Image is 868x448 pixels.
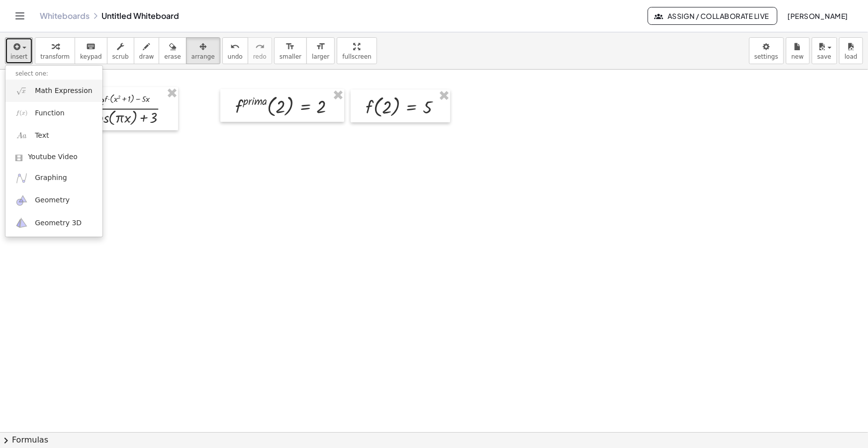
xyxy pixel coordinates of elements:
[648,7,777,25] button: Assign / Collaborate Live
[186,37,220,64] button: arrange
[35,86,92,96] span: Math Expression
[12,8,28,24] button: Toggle navigation
[35,37,75,64] button: transform
[337,37,377,64] button: fullscreen
[342,53,371,60] span: fullscreen
[845,53,858,60] span: load
[5,167,102,189] a: Graphing
[35,173,67,183] span: Graphing
[35,195,70,205] span: Geometry
[5,189,102,212] a: Geometry
[5,68,102,80] li: select one:
[15,194,28,207] img: ggb-geometry.svg
[230,41,240,53] i: undo
[107,37,134,64] button: scrub
[312,53,329,60] span: larger
[222,37,248,64] button: undoundo
[306,37,335,64] button: format_sizelarger
[280,53,301,60] span: smaller
[786,37,810,64] button: new
[35,108,65,118] span: Function
[839,37,863,64] button: load
[15,217,28,229] img: ggb-3d.svg
[656,11,769,20] span: Assign / Collaborate Live
[791,53,804,60] span: new
[15,129,28,142] img: Aa.png
[134,37,160,64] button: draw
[5,102,102,124] a: Function
[80,53,102,60] span: keypad
[286,41,295,53] i: format_size
[164,53,181,60] span: erase
[749,37,784,64] button: settings
[817,53,831,60] span: save
[40,11,90,21] a: Whiteboards
[15,107,28,119] img: f_x.png
[253,53,267,60] span: redo
[5,37,33,64] button: insert
[10,53,27,60] span: insert
[248,37,272,64] button: redoredo
[15,85,28,97] img: sqrt_x.png
[86,41,96,53] i: keyboard
[812,37,837,64] button: save
[5,147,102,167] a: Youtube Video
[5,80,102,102] a: Math Expression
[112,53,129,60] span: scrub
[228,53,243,60] span: undo
[28,152,78,162] span: Youtube Video
[5,124,102,147] a: Text
[5,212,102,234] a: Geometry 3D
[755,53,778,60] span: settings
[159,37,186,64] button: erase
[255,41,265,53] i: redo
[274,37,307,64] button: format_sizesmaller
[787,11,848,20] span: [PERSON_NAME]
[779,7,856,25] button: [PERSON_NAME]
[15,172,28,184] img: ggb-graphing.svg
[35,218,82,228] span: Geometry 3D
[316,41,325,53] i: format_size
[139,53,154,60] span: draw
[192,53,215,60] span: arrange
[35,131,49,141] span: Text
[75,37,107,64] button: keyboardkeypad
[40,53,70,60] span: transform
